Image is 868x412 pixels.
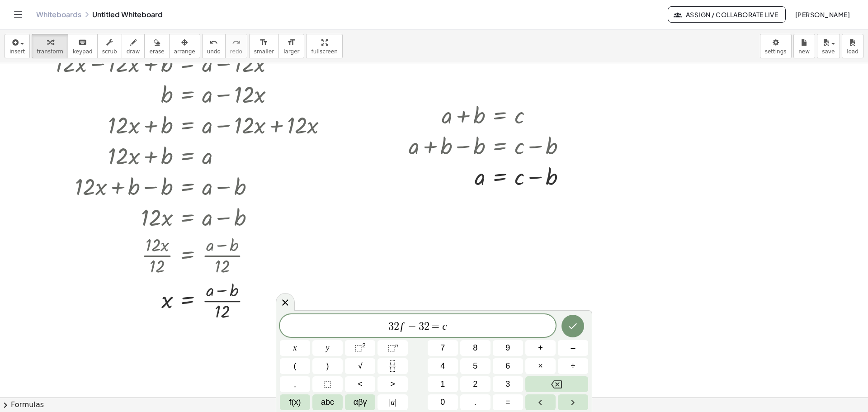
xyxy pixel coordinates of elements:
i: undo [209,37,218,48]
span: , [294,378,296,390]
a: Whiteboards [36,10,81,19]
var: f [401,320,404,332]
span: load [847,48,859,55]
button: Right arrow [558,394,588,410]
span: 2 [394,321,399,332]
button: ( [280,358,310,374]
span: + [538,342,543,354]
i: format_size [287,37,296,48]
button: Squared [345,340,375,356]
span: abc [321,396,334,408]
button: Left arrow [525,394,556,410]
button: Functions [280,394,310,410]
button: Assign / Collaborate Live [668,6,786,23]
button: arrange [169,34,200,58]
span: 3 [419,321,424,332]
span: 2 [424,321,429,332]
span: f(x) [289,396,301,408]
span: ) [326,360,329,372]
button: Backspace [525,376,588,392]
button: 5 [460,358,491,374]
button: scrub [97,34,122,58]
button: Plus [525,340,556,356]
button: redoredo [225,34,247,58]
span: 8 [473,342,477,354]
span: | [395,398,396,407]
span: – [571,342,575,354]
button: erase [144,34,169,58]
button: Minus [558,340,588,356]
button: fullscreen [306,34,342,58]
button: [PERSON_NAME] [788,6,857,23]
span: ⬚ [324,378,331,390]
span: y [326,342,330,354]
button: Toggle navigation [11,7,25,22]
span: 2 [473,378,477,390]
span: fullscreen [311,48,337,55]
button: Greater than [377,376,408,392]
button: Times [525,358,556,374]
span: . [474,396,476,408]
span: × [538,360,543,372]
button: keyboardkeypad [68,34,98,58]
span: ÷ [571,360,576,372]
span: ⬚ [354,343,362,352]
span: scrub [102,48,117,55]
span: undo [207,48,221,55]
button: 3 [493,376,523,392]
button: 6 [493,358,523,374]
button: undoundo [202,34,226,58]
span: save [822,48,835,55]
span: − [406,321,419,332]
button: Superscript [377,340,408,356]
span: erase [149,48,164,55]
var: c [442,320,447,332]
span: < [358,378,363,390]
span: smaller [254,48,274,55]
button: , [280,376,310,392]
span: 6 [505,360,510,372]
button: 4 [428,358,458,374]
span: 9 [505,342,510,354]
span: 7 [440,342,445,354]
span: ⬚ [387,343,395,352]
span: draw [127,48,140,55]
span: αβγ [354,396,367,408]
button: Equals [493,394,523,410]
span: new [798,48,810,55]
span: [PERSON_NAME] [795,10,850,19]
span: | [389,398,391,407]
button: Absolute value [377,394,408,410]
span: settings [765,48,787,55]
button: 0 [428,394,458,410]
button: transform [32,34,68,58]
button: Less than [345,376,375,392]
button: Alphabet [312,394,343,410]
span: arrange [174,48,195,55]
i: redo [232,37,241,48]
button: . [460,394,491,410]
button: x [280,340,310,356]
button: format_sizesmaller [249,34,279,58]
span: √ [358,360,363,372]
span: = [505,396,510,408]
sup: 2 [362,342,366,349]
span: 5 [473,360,477,372]
span: 0 [440,396,445,408]
span: x [293,342,297,354]
sup: n [395,342,398,349]
button: 1 [428,376,458,392]
i: keyboard [78,37,87,48]
button: Greek alphabet [345,394,375,410]
button: 2 [460,376,491,392]
button: load [842,34,863,58]
span: ( [294,360,297,372]
button: settings [760,34,792,58]
span: larger [283,48,299,55]
button: 9 [493,340,523,356]
i: format_size [259,37,268,48]
span: keypad [73,48,93,55]
button: insert [5,34,30,58]
span: a [389,396,396,408]
button: 8 [460,340,491,356]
